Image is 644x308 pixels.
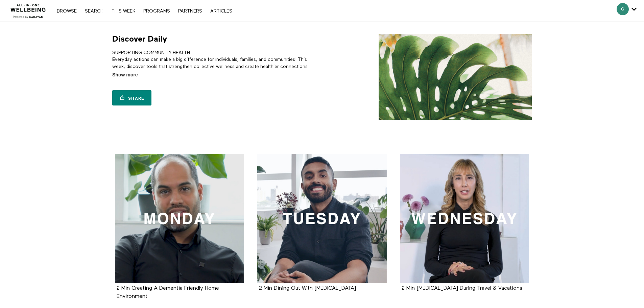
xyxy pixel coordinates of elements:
a: 2 Min Creating A Dementia Friendly Home Environment [115,154,244,283]
a: PROGRAMS [140,9,173,14]
nav: Primary [53,7,235,14]
a: 2 Min [MEDICAL_DATA] During Travel & Vacations [402,286,522,291]
a: 2 Min Type 2 Diabetes During Travel & Vacations [400,154,529,283]
strong: 2 Min Type 2 Diabetes During Travel & Vacations [402,286,522,291]
a: ARTICLES [207,9,236,14]
a: THIS WEEK [108,9,139,14]
span: Show more [112,71,138,78]
a: 2 Min Creating A Dementia Friendly Home Environment [117,286,219,299]
h1: Discover Daily [112,34,167,44]
strong: 2 Min Dining Out With Food Allergies [259,286,356,291]
a: Browse [53,9,80,14]
a: 2 Min Dining Out With [MEDICAL_DATA] [259,286,356,291]
a: Share [112,90,151,105]
a: PARTNERS [175,9,206,14]
p: SUPPORTING COMMUNITY HEALTH Everyday actions can make a big difference for individuals, families,... [112,49,319,77]
a: Search [81,9,107,14]
img: Discover Daily [379,34,532,120]
a: 2 Min Dining Out With Food Allergies [257,154,387,283]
